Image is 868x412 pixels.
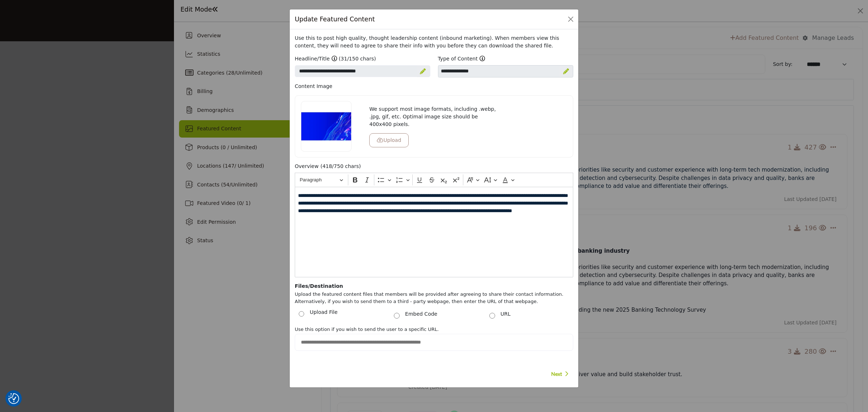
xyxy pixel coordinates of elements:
[501,310,511,318] label: URL
[341,56,374,62] span: 31/150 chars
[405,310,437,318] label: Embed Code
[295,55,330,63] label: Headline/Title
[295,83,573,90] p: Content Image
[295,334,573,351] input: Post Website URL
[339,55,376,63] span: ( )
[438,55,478,63] label: Type of Content
[297,175,346,186] button: Heading
[8,393,19,404] img: Revisit consent button
[295,34,573,50] p: Use this to post high quality, thought leadership content (inbound marketing). When members view ...
[566,14,576,24] button: Close
[300,176,337,184] span: Paragraph
[310,308,337,318] label: Upload File
[549,365,566,382] button: Next
[295,163,319,170] label: Overview
[295,14,375,24] h5: Update Featured Content
[551,370,562,378] span: Next
[369,105,499,128] p: We support most image formats, including .webp, .jpg, gif, etc. Optimal image size should be 400x...
[295,291,573,305] p: Upload the featured content files that members will be provided after agreeing to share their con...
[295,326,573,333] p: Use this option if you wish to send the user to a specific URL.
[320,163,361,170] span: (418/750 chars)
[295,173,573,187] div: Editor toolbar
[369,133,409,147] button: Upload
[295,283,343,289] b: Files/Destination
[295,65,430,77] input: Enter a compelling headline
[295,187,573,277] div: Editor editing area: main
[8,393,19,404] button: Consent Preferences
